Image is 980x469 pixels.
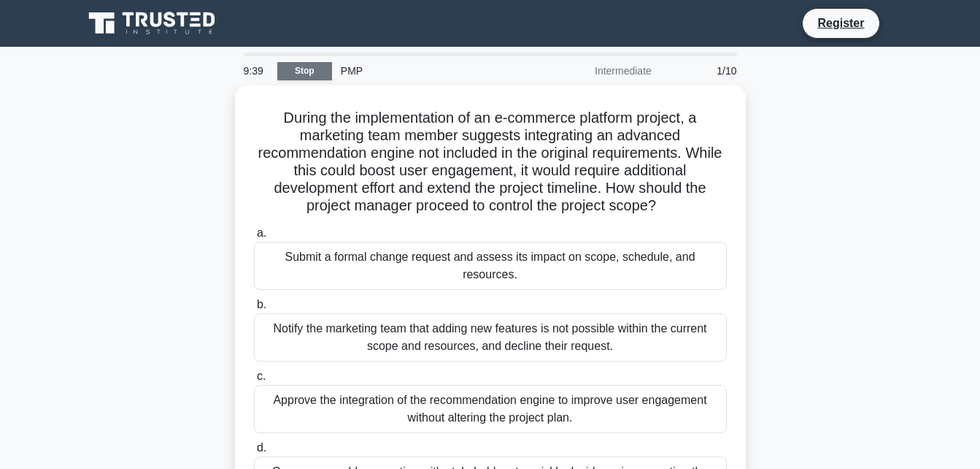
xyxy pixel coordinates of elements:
[257,370,266,382] span: c.
[533,56,660,85] div: Intermediate
[235,56,277,85] div: 9:39
[254,313,727,362] div: Notify the marketing team that adding new features is not possible within the current scope and r...
[254,385,727,433] div: Approve the integration of the recommendation engine to improve user engagement without altering ...
[254,242,727,290] div: Submit a formal change request and assess its impact on scope, schedule, and resources.
[809,14,873,32] a: Register
[257,298,266,310] span: b.
[257,226,266,239] span: a.
[252,109,728,216] h5: During the implementation of an e-commerce platform project, a marketing team member suggests int...
[257,441,266,454] span: d.
[660,56,746,85] div: 1/10
[277,62,332,80] a: Stop
[332,56,533,85] div: PMP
